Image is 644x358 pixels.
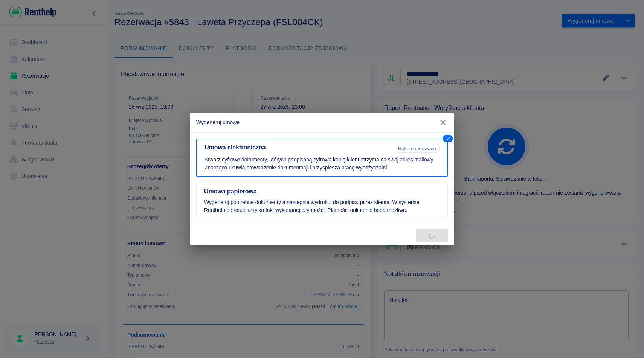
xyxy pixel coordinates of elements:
span: Rekomendowane [395,146,439,151]
button: Umowa papierowaWygeneruj potrzebne dokumenty a następnie wydrukuj do podpisu przez klienta. W sys... [196,183,448,219]
h5: Umowa papierowa [204,188,440,195]
p: Stwórz cyfrowe dokumenty, których podpisaną cyfrową kopię klient otrzyma na swój adres mailowy. Z... [204,156,440,172]
h5: Umowa elektroniczna [204,144,392,151]
p: Wygeneruj potrzebne dokumenty a następnie wydrukuj do podpisu przez klienta. W systemie Renthelp ... [204,198,440,214]
h2: Wygeneruj umowę [190,113,454,132]
button: Umowa elektronicznaRekomendowaneStwórz cyfrowe dokumenty, których podpisaną cyfrową kopię klient ... [196,139,448,177]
